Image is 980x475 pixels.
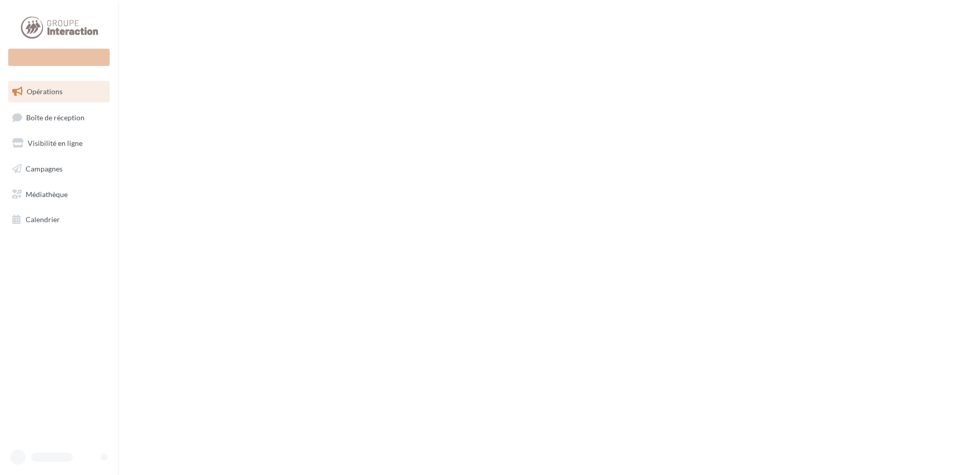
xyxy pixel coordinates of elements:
[6,158,112,180] a: Campagnes
[6,106,112,128] a: Boîte de réception
[8,49,110,66] div: Nouvelle campagne
[6,184,112,205] a: Médiathèque
[6,133,112,154] a: Visibilité en ligne
[26,215,60,224] span: Calendrier
[28,139,83,147] span: Visibilité en ligne
[26,164,63,173] span: Campagnes
[6,81,112,102] a: Opérations
[26,113,85,121] span: Boîte de réception
[26,189,68,198] span: Médiathèque
[6,209,112,230] a: Calendrier
[27,87,63,96] span: Opérations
